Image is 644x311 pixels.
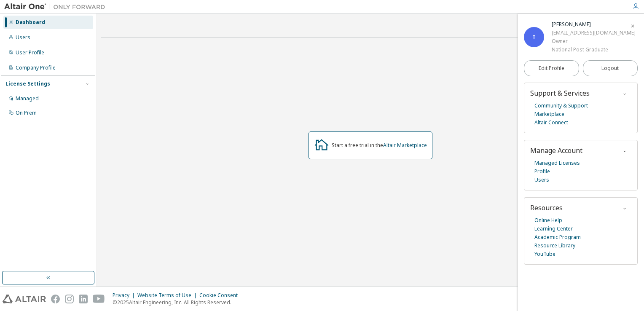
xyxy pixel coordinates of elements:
[534,176,549,184] a: Users
[199,292,243,299] div: Cookie Consent
[601,64,619,72] span: Logout
[51,295,60,303] img: facebook.svg
[16,110,37,116] div: On Prem
[534,233,581,241] a: Academic Program
[332,142,427,149] div: Start a free trial in the
[16,64,56,71] div: Company Profile
[79,295,88,303] img: linkedin.svg
[539,65,564,72] span: Edit Profile
[383,142,427,149] a: Altair Marketplace
[16,34,30,41] div: Users
[583,60,638,76] button: Logout
[113,292,137,299] div: Privacy
[65,295,74,303] img: instagram.svg
[534,159,580,167] a: Managed Licenses
[534,216,562,225] a: Online Help
[530,88,590,98] span: Support & Services
[534,102,588,110] a: Community & Support
[530,146,582,155] span: Manage Account
[113,299,243,306] p: © 2025 Altair Engineering, Inc. All Rights Reserved.
[552,46,636,54] div: National Post Graduate
[16,19,45,26] div: Dashboard
[552,20,636,29] div: Tanya Verma
[93,295,105,303] img: youtube.svg
[534,250,555,258] a: YouTube
[534,225,573,233] a: Learning Center
[530,203,563,212] span: Resources
[534,167,550,176] a: Profile
[137,292,199,299] div: Website Terms of Use
[4,3,110,11] img: Altair One
[3,295,46,303] img: altair_logo.svg
[552,29,636,37] div: [EMAIL_ADDRESS][DOMAIN_NAME]
[532,34,536,41] span: T
[552,37,636,46] div: Owner
[16,49,44,56] div: User Profile
[5,80,50,87] div: License Settings
[534,118,568,127] a: Altair Connect
[534,110,564,118] a: Marketplace
[524,60,579,76] a: Edit Profile
[534,241,575,250] a: Resource Library
[16,95,39,102] div: Managed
